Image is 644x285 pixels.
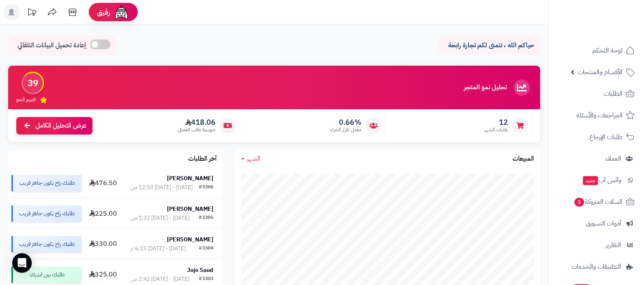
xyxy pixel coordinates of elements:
strong: Jojo Saud [187,266,213,274]
td: 225.00 [85,199,121,229]
a: السلات المتروكة3 [554,192,639,212]
span: 0.66% [330,118,361,127]
a: التطبيقات والخدمات [554,257,639,276]
a: لوحة التحكم [554,41,639,60]
div: [DATE] - [DATE] 1:32 ص [130,214,189,222]
td: 330.00 [85,229,121,259]
div: [DATE] - [DATE] 12:50 ص [130,183,193,192]
div: #3306 [199,183,213,192]
div: #3304 [199,245,213,253]
a: المراجعات والأسئلة [554,106,639,125]
span: العملاء [605,153,621,164]
a: طلبات الإرجاع [554,127,639,147]
strong: [PERSON_NAME] [167,174,213,183]
a: أدوات التسويق [554,214,639,233]
span: لوحة التحكم [592,45,622,56]
span: أدوات التسويق [586,218,621,229]
a: وآتس آبجديد [554,170,639,190]
div: طلبك راح يكون جاهز قريب [11,236,81,252]
p: حياكم الله ، نتمنى لكم تجارة رابحة [444,41,534,50]
div: طلبك راح يكون جاهز قريب [11,175,81,191]
td: 476.50 [85,168,121,198]
span: عرض التحليل الكامل [35,121,86,130]
span: إعادة تحميل البيانات التلقائي [18,41,86,50]
a: تحديثات المنصة [22,4,42,22]
div: [DATE] - [DATE] 6:23 م [130,245,186,253]
span: الشهر [247,154,260,163]
img: logo-2.png [589,23,636,40]
div: [DATE] - [DATE] 2:42 ص [130,275,189,283]
span: التقارير [606,239,621,251]
span: جديد [583,176,598,185]
span: 3 [574,198,584,207]
div: طلبك راح يكون جاهز قريب [11,205,81,222]
div: طلبك بين ايديك [11,267,81,283]
h3: المبيعات [512,155,534,163]
div: Open Intercom Messenger [12,253,32,273]
span: طلبات الإرجاع [589,131,622,143]
span: السلات المتروكة [574,196,622,208]
span: الأقسام والمنتجات [578,66,622,78]
span: رفيق [97,7,110,17]
span: تقييم النمو [16,96,36,103]
span: معدل تكرار الشراء [330,126,361,133]
a: التقارير [554,235,639,255]
strong: [PERSON_NAME] [167,205,213,213]
div: #3305 [199,214,213,222]
div: #3303 [199,275,213,283]
h3: آخر الطلبات [188,155,217,163]
img: ai-face.png [113,4,130,20]
h3: تحليل نمو المتجر [464,84,507,91]
a: عرض التحليل الكامل [16,117,92,135]
span: 12 [484,118,508,127]
span: المراجعات والأسئلة [576,110,622,121]
a: العملاء [554,149,639,168]
a: الطلبات [554,84,639,104]
strong: [PERSON_NAME] [167,235,213,244]
a: الشهر [241,154,260,163]
span: طلبات الشهر [484,126,508,133]
span: 418.06 [178,118,215,127]
span: الطلبات [604,88,622,99]
span: وآتس آب [582,175,621,186]
span: التطبيقات والخدمات [571,261,621,272]
span: متوسط طلب العميل [178,126,215,133]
